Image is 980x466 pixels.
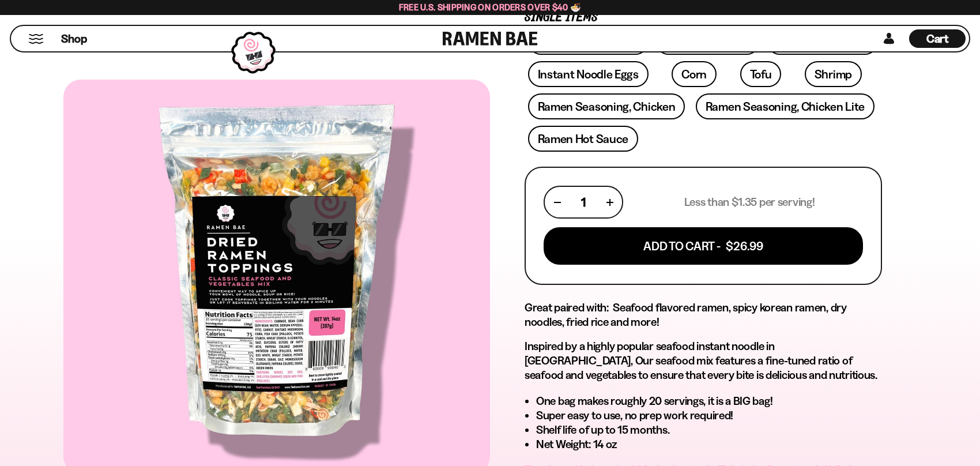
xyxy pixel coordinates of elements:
[536,394,882,408] li: One bag makes roughly 20 servings, it is a BIG bag!
[61,31,87,47] span: Shop
[536,408,882,423] li: Super easy to use, no prep work required!
[399,2,582,13] span: Free U.S. Shipping on Orders over $40 🍜
[536,437,882,452] li: Net Weight: 14 oz
[926,32,949,46] span: Cart
[805,61,862,87] a: Shrimp
[909,26,966,51] div: Cart
[544,227,863,265] button: Add To Cart - $26.99
[684,195,815,209] p: Less than $1.35 per serving!
[28,34,44,44] button: Mobile Menu Trigger
[528,61,649,87] a: Instant Noodle Eggs
[525,300,882,329] h2: Great paired with: Seafood flavored ramen, spicy korean ramen, dry noodles, fried rice and more!
[528,93,685,119] a: Ramen Seasoning, Chicken
[672,61,717,87] a: Corn
[61,29,87,48] a: Shop
[740,61,782,87] a: Tofu
[536,423,882,437] li: Shelf life of up to 15 months.
[696,93,875,119] a: Ramen Seasoning, Chicken Lite
[525,339,877,382] span: Inspired by a highly popular seafood instant noodle in [GEOGRAPHIC_DATA], Our seafood mix feature...
[581,195,586,209] span: 1
[528,126,639,152] a: Ramen Hot Sauce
